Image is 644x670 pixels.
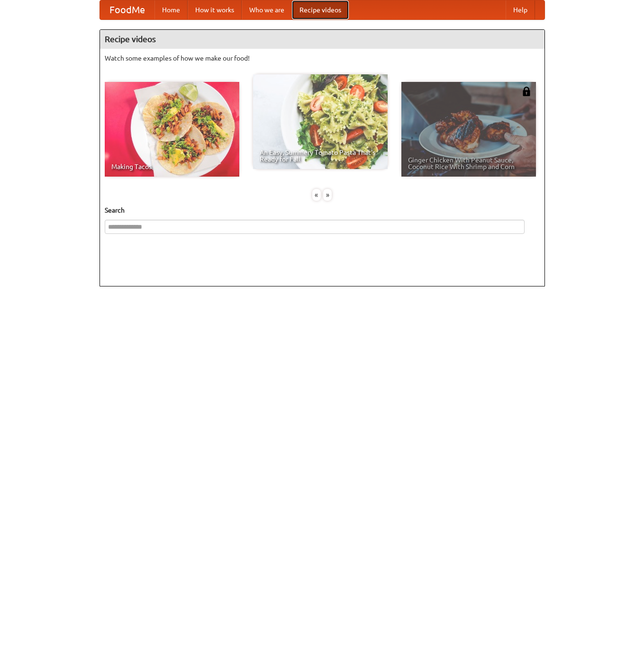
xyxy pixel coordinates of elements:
a: How it works [188,0,242,19]
span: An Easy, Summery Tomato Pasta That's Ready for Fall [260,149,381,162]
a: Home [154,0,188,19]
a: Who we are [242,0,292,19]
div: » [323,189,332,201]
div: « [312,189,321,201]
span: Making Tacos [111,163,233,170]
a: Help [506,0,535,19]
h5: Search [105,205,540,215]
a: Recipe videos [292,0,349,19]
h4: Recipe videos [100,30,544,49]
p: Watch some examples of how we make our food! [105,54,540,63]
a: FoodMe [100,0,154,19]
img: 483408.png [522,87,531,96]
a: Making Tacos [105,82,239,177]
a: An Easy, Summery Tomato Pasta That's Ready for Fall [253,74,388,169]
